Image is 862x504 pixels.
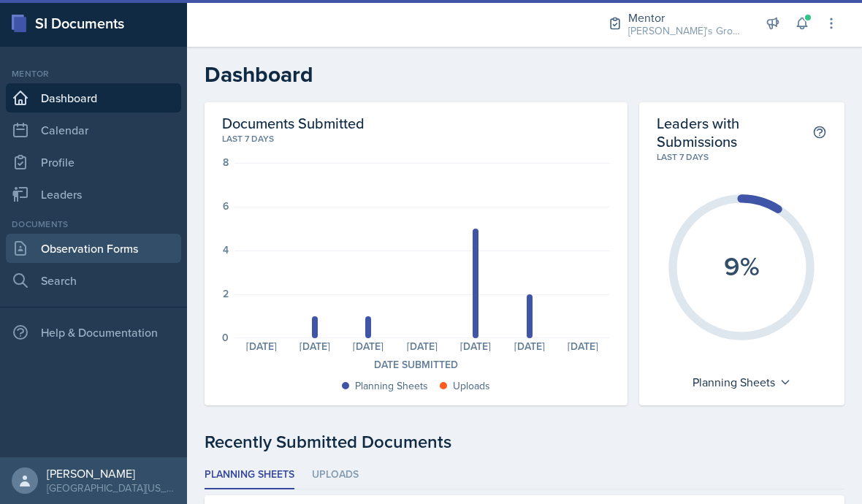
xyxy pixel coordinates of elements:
[556,341,609,351] div: [DATE]
[503,341,556,351] div: [DATE]
[6,148,181,177] a: Profile
[6,266,181,295] a: Search
[222,357,610,373] div: Date Submitted
[222,114,610,132] h2: Documents Submitted
[724,246,760,284] text: 9%
[6,234,181,263] a: Observation Forms
[223,201,229,211] div: 6
[6,318,181,347] div: Help & Documentation
[342,341,395,351] div: [DATE]
[223,157,229,167] div: 8
[6,115,181,145] a: Calendar
[47,466,175,481] div: [PERSON_NAME]
[453,378,490,394] div: Uploads
[6,180,181,209] a: Leaders
[205,429,844,455] div: Recently Submitted Documents
[657,150,827,164] div: Last 7 days
[628,23,745,39] div: [PERSON_NAME]'s Group / Fall 2025
[205,461,294,489] li: Planning Sheets
[6,218,181,231] div: Documents
[222,332,229,343] div: 0
[234,341,288,351] div: [DATE]
[6,67,181,80] div: Mentor
[288,341,341,351] div: [DATE]
[205,61,844,88] h2: Dashboard
[395,341,449,351] div: [DATE]
[222,132,610,145] div: Last 7 days
[6,83,181,112] a: Dashboard
[449,341,503,351] div: [DATE]
[628,9,745,26] div: Mentor
[47,481,175,495] div: [GEOGRAPHIC_DATA][US_STATE] in [GEOGRAPHIC_DATA]
[657,114,812,150] h2: Leaders with Submissions
[223,245,229,255] div: 4
[312,461,359,489] li: Uploads
[223,289,229,299] div: 2
[355,378,428,394] div: Planning Sheets
[685,370,798,394] div: Planning Sheets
